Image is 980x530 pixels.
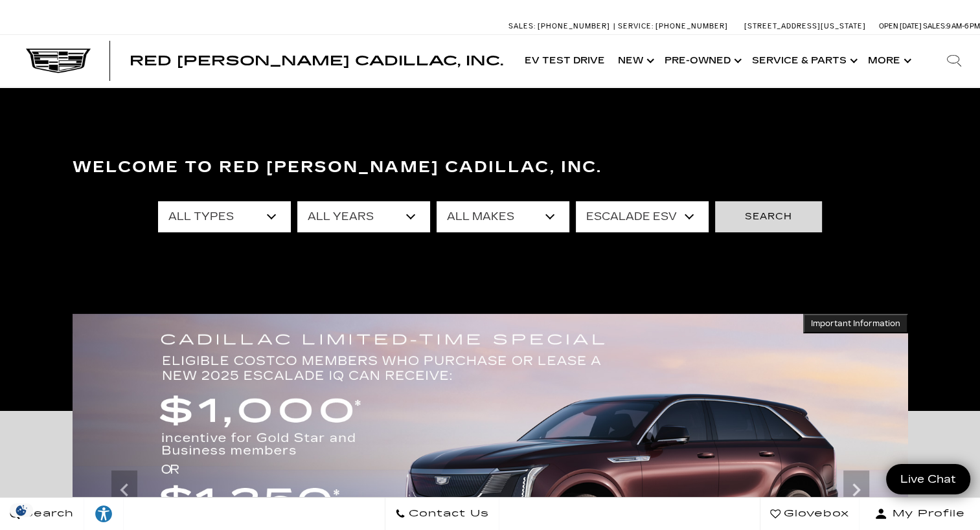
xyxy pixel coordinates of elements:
[130,54,503,67] a: Red [PERSON_NAME] Cadillac, Inc.
[886,464,970,494] a: Live Chat
[803,314,908,333] button: Important Information
[576,201,709,232] select: Filter by model
[385,498,499,530] a: Contact Us
[297,201,430,232] select: Filter by year
[746,35,861,87] a: Service & Parts
[715,201,822,232] button: Search
[82,217,83,217] a: Accessible Carousel
[744,22,866,30] a: [STREET_ADDRESS][US_STATE]
[887,505,965,523] span: My Profile
[611,35,658,87] a: New
[508,22,536,30] span: Sales:
[158,201,291,232] select: Filter by type
[811,318,900,329] span: Important Information
[26,49,91,73] img: Cadillac Dark Logo with Cadillac White Text
[84,498,124,530] a: Explore your accessibility options
[923,22,946,30] span: Sales:
[508,23,613,30] a: Sales: [PHONE_NUMBER]
[613,23,731,30] a: Service: [PHONE_NUMBER]
[518,35,611,87] a: EV Test Drive
[946,22,980,30] span: 9 AM-6 PM
[405,505,489,523] span: Contact Us
[437,201,569,232] select: Filter by make
[73,155,908,181] h3: Welcome to Red [PERSON_NAME] Cadillac, Inc.
[111,470,137,509] div: Previous slide
[843,470,869,509] div: Next slide
[860,498,980,530] button: Open user profile menu
[655,22,728,30] span: [PHONE_NUMBER]
[928,35,980,87] div: Search
[6,503,36,517] div: Privacy Settings
[760,498,860,530] a: Glovebox
[538,22,610,30] span: [PHONE_NUMBER]
[658,35,746,87] a: Pre-Owned
[894,472,963,487] span: Live Chat
[20,505,74,523] span: Search
[879,22,922,30] span: Open [DATE]
[781,505,849,523] span: Glovebox
[130,53,503,69] span: Red [PERSON_NAME] Cadillac, Inc.
[84,504,123,524] div: Explore your accessibility options
[618,22,654,30] span: Service:
[861,35,915,87] button: More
